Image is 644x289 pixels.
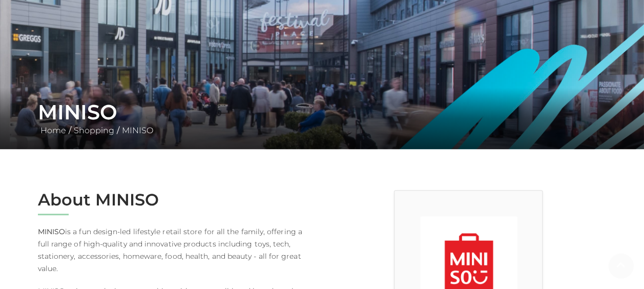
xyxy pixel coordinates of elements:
[38,225,315,275] p: is a fun design-led lifestyle retail store for all the family, offering a full range of high-qual...
[38,100,607,125] h1: MINISO
[38,190,315,210] h2: About MINISO
[71,126,117,135] a: Shopping
[38,227,65,236] strong: MINISO
[119,126,156,135] a: MINISO
[30,100,614,137] div: / /
[38,126,69,135] a: Home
